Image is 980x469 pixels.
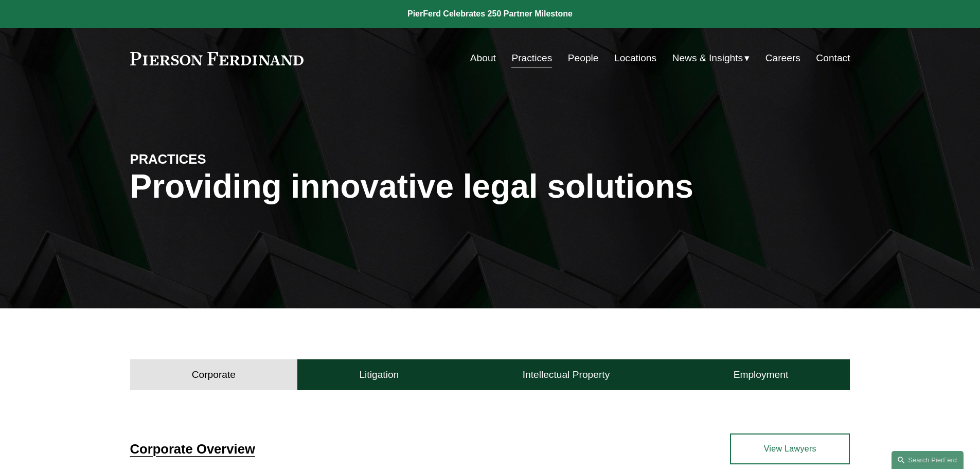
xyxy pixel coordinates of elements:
[614,48,656,68] a: Locations
[672,49,743,67] span: News & Insights
[523,369,610,381] h4: Intellectual Property
[130,151,310,167] h4: PRACTICES
[816,48,850,68] a: Contact
[672,48,750,68] a: folder dropdown
[730,433,850,464] a: View Lawyers
[470,48,496,68] a: About
[192,369,236,381] h4: Corporate
[130,442,255,456] a: Corporate Overview
[130,168,850,205] h1: Providing innovative legal solutions
[511,48,552,68] a: Practices
[359,369,399,381] h4: Litigation
[892,451,964,469] a: Search this site
[734,369,789,381] h4: Employment
[765,48,800,68] a: Careers
[568,48,599,68] a: People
